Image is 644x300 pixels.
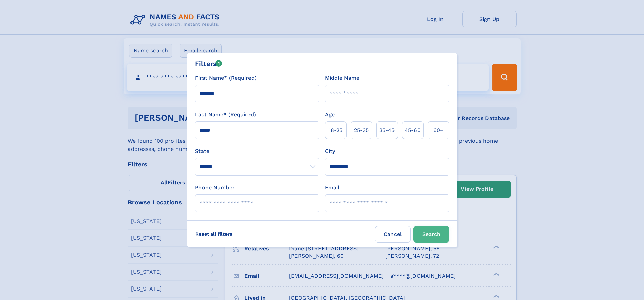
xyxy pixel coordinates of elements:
button: Search [413,226,449,243]
label: First Name* (Required) [195,74,257,82]
label: Middle Name [325,74,359,82]
label: Cancel [375,226,411,243]
span: 18‑25 [329,126,342,134]
span: 60+ [433,126,444,134]
label: Phone Number [195,184,235,192]
span: 45‑60 [405,126,421,134]
span: 25‑35 [354,126,369,134]
label: State [195,147,319,155]
label: City [325,147,335,155]
label: Last Name* (Required) [195,111,256,119]
label: Email [325,184,339,192]
span: 35‑45 [379,126,395,134]
label: Reset all filters [191,226,237,242]
div: Filters [195,59,222,69]
label: Age [325,111,335,119]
